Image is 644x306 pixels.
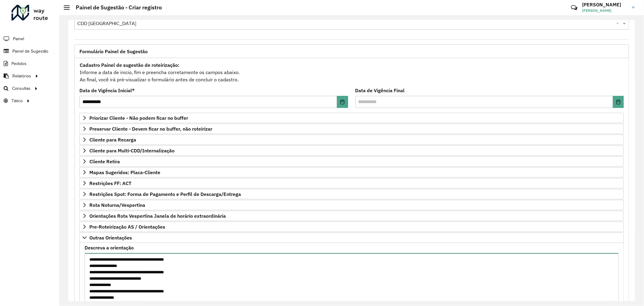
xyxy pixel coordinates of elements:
[79,113,624,123] a: Priorizar Cliente - Não podem ficar no buffer
[13,36,24,42] span: Painel
[70,4,162,11] h2: Painel de Sugestão - Criar registro
[613,96,624,108] button: Choose Date
[89,148,175,153] span: Cliente para Multi-CDD/Internalização
[355,87,405,94] label: Data de Vigência Final
[89,235,132,240] span: Outras Orientações
[79,124,624,134] a: Preservar Cliente - Devem ficar no buffer, não roteirizar
[582,2,627,8] h3: [PERSON_NAME]
[79,167,624,177] a: Mapas Sugeridos: Placa-Cliente
[568,1,581,14] a: Contato Rápido
[89,213,226,218] span: Orientações Rota Vespertina Janela de horário extraordinária
[89,126,212,131] span: Preservar Cliente - Devem ficar no buffer, não roteirizar
[89,137,136,142] span: Cliente para Recarga
[89,224,165,229] span: Pre-Roteirização AS / Orientações
[79,87,135,94] label: Data de Vigência Inicial
[89,116,188,120] span: Priorizar Cliente - Não podem ficar no buffer
[79,135,624,145] a: Cliente para Recarga
[79,178,624,188] a: Restrições FF: ACT
[11,60,27,67] span: Pedidos
[12,48,48,54] span: Painel de Sugestão
[89,203,145,207] span: Rota Noturna/Vespertina
[337,96,348,108] button: Choose Date
[12,73,31,79] span: Relatórios
[89,159,120,164] span: Cliente Retira
[79,233,624,243] a: Outras Orientações
[79,156,624,167] a: Cliente Retira
[79,211,624,221] a: Orientações Rota Vespertina Janela de horário extraordinária
[616,20,621,27] span: Clear all
[582,8,627,13] span: [PERSON_NAME]
[79,145,624,156] a: Cliente para Multi-CDD/Internalização
[11,98,23,104] span: Tático
[12,85,30,92] span: Consultas
[79,200,624,210] a: Rota Noturna/Vespertina
[89,170,160,175] span: Mapas Sugeridos: Placa-Cliente
[89,181,131,186] span: Restrições FF: ACT
[79,61,624,83] div: Informe a data de inicio, fim e preencha corretamente os campos abaixo. Ao final, você irá pré-vi...
[79,189,624,199] a: Restrições Spot: Forma de Pagamento e Perfil de Descarga/Entrega
[89,192,241,197] span: Restrições Spot: Forma de Pagamento e Perfil de Descarga/Entrega
[79,49,148,54] span: Formulário Painel de Sugestão
[79,222,624,232] a: Pre-Roteirização AS / Orientações
[85,244,134,251] label: Descreva a orientação
[80,62,179,68] strong: Cadastro Painel de sugestão de roteirização:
